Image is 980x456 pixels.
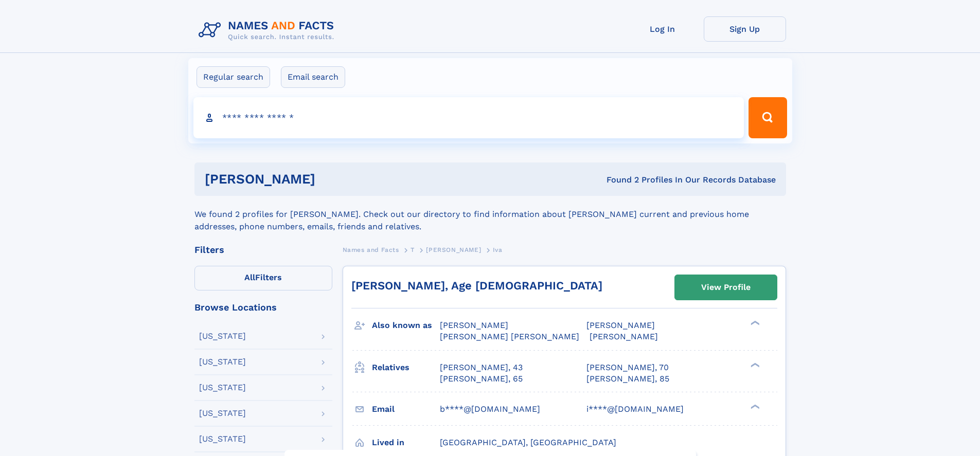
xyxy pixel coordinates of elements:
[440,437,616,447] span: [GEOGRAPHIC_DATA], [GEOGRAPHIC_DATA]
[426,243,481,256] a: [PERSON_NAME]
[194,16,343,44] img: Logo Names and Facts
[748,320,760,326] div: ❯
[748,361,760,368] div: ❯
[440,373,523,385] a: [PERSON_NAME], 65
[194,303,332,312] div: Browse Locations
[351,279,602,292] a: [PERSON_NAME], Age [DEMOGRAPHIC_DATA]
[621,16,704,42] a: Log In
[493,246,503,253] span: Iva
[411,243,415,256] a: T
[372,317,440,334] h3: Also known as
[372,400,440,418] h3: Email
[586,362,669,373] a: [PERSON_NAME], 70
[586,373,669,385] a: [PERSON_NAME], 85
[199,409,246,417] div: [US_STATE]
[372,434,440,451] h3: Lived in
[199,435,246,443] div: [US_STATE]
[590,332,658,341] span: [PERSON_NAME]
[194,196,786,233] div: We found 2 profiles for [PERSON_NAME]. Check out our directory to find information about [PERSON_...
[199,358,246,366] div: [US_STATE]
[194,266,332,290] label: Filters
[193,97,744,138] input: search input
[749,97,787,138] button: Search Button
[199,332,246,340] div: [US_STATE]
[205,173,461,186] h1: [PERSON_NAME]
[675,275,777,300] a: View Profile
[199,384,246,392] div: [US_STATE]
[440,362,523,373] a: [PERSON_NAME], 43
[281,66,345,88] label: Email search
[461,174,776,186] div: Found 2 Profiles In Our Records Database
[586,320,655,330] span: [PERSON_NAME]
[372,359,440,376] h3: Relatives
[704,16,786,42] a: Sign Up
[748,403,760,410] div: ❯
[701,276,751,299] div: View Profile
[440,320,508,330] span: [PERSON_NAME]
[244,272,255,282] span: All
[194,245,332,254] div: Filters
[197,66,270,88] label: Regular search
[343,243,399,256] a: Names and Facts
[440,332,579,341] span: [PERSON_NAME] [PERSON_NAME]
[411,246,415,253] span: T
[426,246,481,253] span: [PERSON_NAME]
